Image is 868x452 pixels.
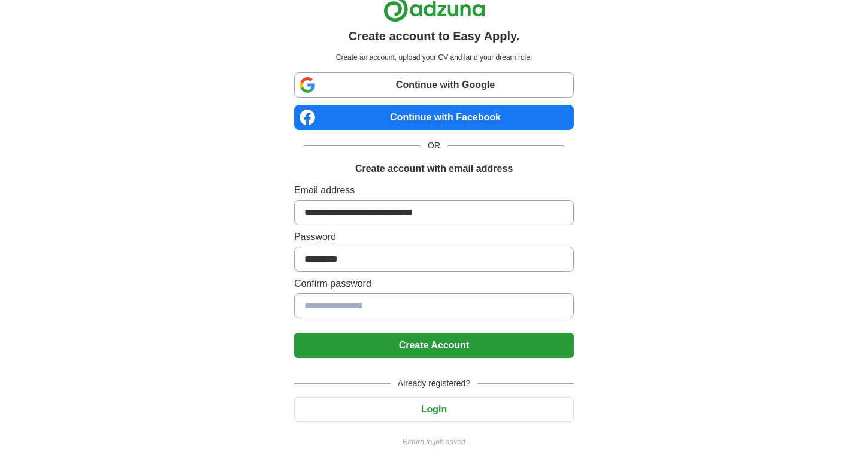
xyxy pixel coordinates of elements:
[294,277,574,291] label: Confirm password
[297,52,571,63] p: Create an account, upload your CV and land your dream role.
[294,72,574,98] a: Continue with Google
[294,105,574,130] a: Continue with Facebook
[294,436,574,447] a: Return to job advert
[294,230,574,244] label: Password
[349,27,520,45] h1: Create account to Easy Apply.
[294,333,574,358] button: Create Account
[294,397,574,422] button: Login
[294,404,574,414] a: Login
[421,139,447,152] span: OR
[294,183,574,198] label: Email address
[355,162,513,176] h1: Create account with email address
[391,377,477,390] span: Already registered?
